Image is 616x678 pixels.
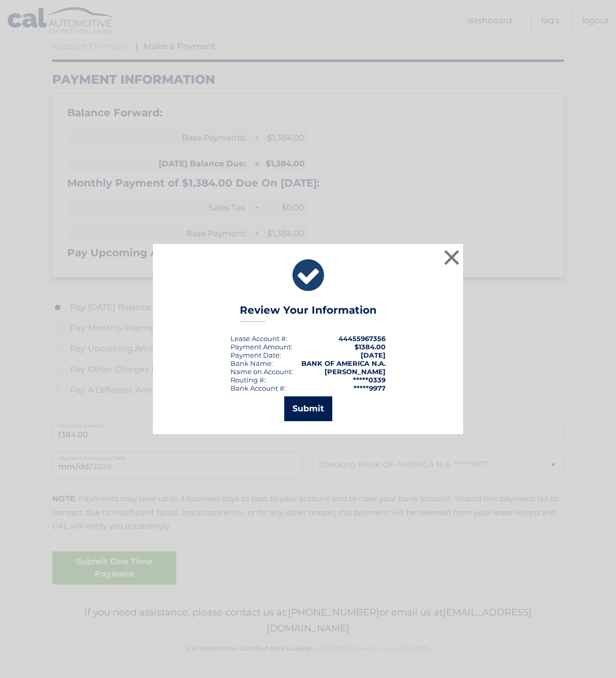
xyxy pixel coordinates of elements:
[230,359,273,367] div: Bank Name:
[230,343,292,351] div: Payment Amount:
[361,351,386,359] span: [DATE]
[338,334,386,343] strong: 44455967356
[240,304,377,322] h3: Review Your Information
[230,351,280,359] span: Payment Date
[301,359,386,367] strong: BANK OF AMERICA N.A.
[230,384,286,392] div: Bank Account #:
[355,343,386,351] span: $1384.00
[325,367,386,376] strong: [PERSON_NAME]
[230,334,287,343] div: Lease Account #:
[230,367,293,376] div: Name on Account:
[284,396,332,421] button: Submit
[230,376,266,384] div: Routing #:
[230,351,281,359] div: :
[441,247,462,268] button: ×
